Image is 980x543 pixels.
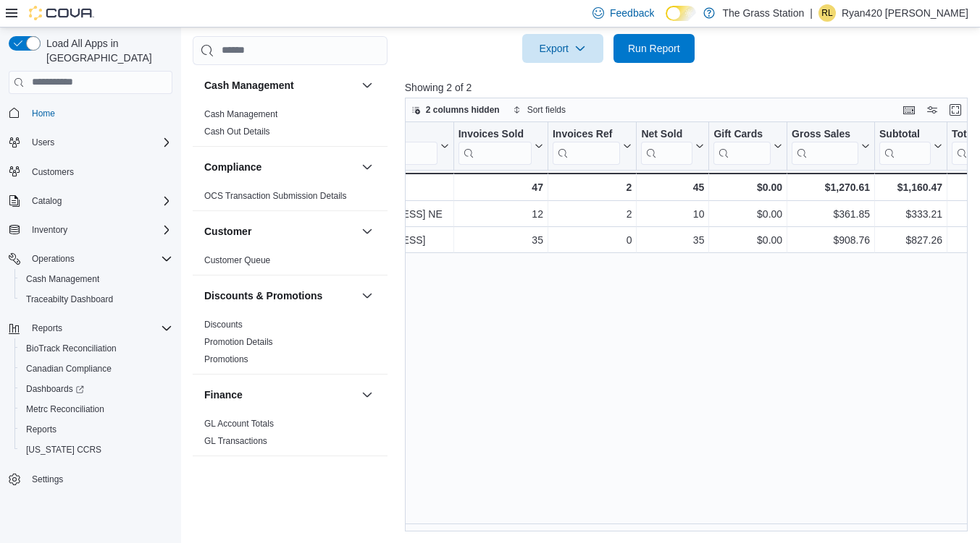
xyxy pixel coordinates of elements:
[193,252,388,275] div: Customer
[32,224,67,236] span: Inventory
[553,127,632,164] button: Invoices Ref
[26,134,60,151] button: Users
[792,205,870,223] div: $361.85
[3,220,178,240] button: Inventory
[26,273,99,285] span: Cash Management
[204,319,243,330] span: Discounts
[20,421,172,438] span: Reports
[193,106,388,146] div: Cash Management
[20,291,119,308] a: Traceabilty Dashboard
[26,192,67,210] button: Catalog
[26,250,172,268] span: Operations
[204,320,243,330] a: Discounts
[20,360,172,377] span: Canadian Compliance
[3,318,178,338] button: Reports
[879,205,942,223] div: $333.21
[204,78,356,93] button: Cash Management
[20,380,172,398] span: Dashboards
[3,249,178,269] button: Operations
[20,441,107,458] a: [US_STATE] CCRS
[193,316,388,374] div: Discounts & Promotions
[947,101,964,119] button: Enter fullscreen
[641,127,692,141] div: Net Sold
[792,127,858,164] div: Gross Sales
[204,337,273,347] a: Promotion Details
[792,127,858,141] div: Gross Sales
[26,221,73,239] button: Inventory
[14,379,178,399] a: Dashboards
[26,320,68,337] button: Reports
[32,108,55,119] span: Home
[14,289,178,309] button: Traceabilty Dashboard
[14,440,178,460] button: [US_STATE] CCRS
[3,191,178,211] button: Catalog
[666,21,666,22] span: Dark Mode
[792,231,870,249] div: $908.76
[641,205,704,223] div: 10
[204,388,243,402] h3: Finance
[204,288,322,303] h3: Discounts & Promotions
[3,132,178,153] button: Users
[325,127,437,141] div: Location
[204,336,273,348] span: Promotion Details
[204,108,277,120] span: Cash Management
[204,469,250,484] h3: Inventory
[204,190,347,202] span: OCS Transaction Submission Details
[20,291,172,308] span: Traceabilty Dashboard
[32,195,62,207] span: Catalog
[204,354,248,365] span: Promotions
[325,127,437,164] div: Location
[628,41,680,56] span: Run Report
[26,320,172,337] span: Reports
[32,322,62,334] span: Reports
[713,127,771,164] div: Gift Card Sales
[458,179,543,196] div: 47
[14,419,178,440] button: Reports
[26,403,104,415] span: Metrc Reconciliation
[20,380,90,398] a: Dashboards
[722,4,804,22] p: The Grass Station
[14,399,178,419] button: Metrc Reconciliation
[26,192,172,210] span: Catalog
[641,231,704,249] div: 35
[522,34,603,63] button: Export
[713,179,782,196] div: $0.00
[20,401,172,418] span: Metrc Reconciliation
[324,179,449,196] div: Totals
[20,401,110,418] a: Metrc Reconciliation
[9,97,172,528] nav: Complex example
[359,223,376,240] button: Customer
[879,127,942,164] button: Subtotal
[924,101,941,119] button: Display options
[26,363,112,375] span: Canadian Compliance
[458,127,543,164] button: Invoices Sold
[32,137,54,148] span: Users
[26,104,172,122] span: Home
[26,343,117,354] span: BioTrack Reconciliation
[325,205,449,223] div: [STREET_ADDRESS] NE
[193,415,388,456] div: Finance
[20,270,172,288] span: Cash Management
[32,474,63,485] span: Settings
[20,340,172,357] span: BioTrack Reconciliation
[204,435,267,447] span: GL Transactions
[666,6,696,21] input: Dark Mode
[26,163,172,181] span: Customers
[406,101,506,119] button: 2 columns hidden
[32,166,74,178] span: Customers
[553,231,632,249] div: 0
[792,127,870,164] button: Gross Sales
[26,424,56,435] span: Reports
[26,250,80,268] button: Operations
[359,77,376,94] button: Cash Management
[204,126,270,137] span: Cash Out Details
[20,360,117,377] a: Canadian Compliance
[26,471,69,488] a: Settings
[641,179,704,196] div: 45
[14,269,178,289] button: Cash Management
[527,104,566,116] span: Sort fields
[204,160,356,174] button: Compliance
[204,78,294,93] h3: Cash Management
[325,231,449,249] div: [STREET_ADDRESS]
[204,354,248,364] a: Promotions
